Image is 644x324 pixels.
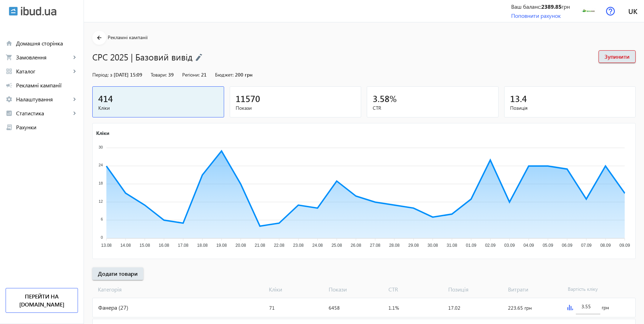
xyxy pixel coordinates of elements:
span: Регіони: [182,71,200,78]
img: help.svg [606,7,615,16]
tspan: 03.09 [504,243,515,248]
span: 11570 [236,93,260,104]
tspan: 21.08 [255,243,265,248]
span: 200 грн [235,71,252,78]
span: CTR [373,105,493,111]
tspan: 15.08 [139,243,150,248]
img: ibud_text.svg [21,7,56,16]
tspan: 12 [99,199,103,203]
mat-icon: grid_view [6,68,13,75]
tspan: 01.09 [466,243,477,248]
tspan: 31.08 [447,243,457,248]
span: 13.4 [510,93,527,104]
img: ibud.svg [9,7,18,16]
tspan: 29.08 [408,243,419,248]
tspan: 27.08 [370,243,380,248]
img: graph.svg [567,305,573,310]
span: Кліки [98,105,218,111]
tspan: 02.09 [485,243,495,248]
button: Зупинити [599,50,636,63]
mat-icon: shopping_cart [6,54,13,61]
tspan: 14.08 [120,243,131,248]
span: Бюджет: [215,71,234,78]
text: Кліки [96,129,109,136]
span: Позиція [510,105,630,111]
mat-icon: keyboard_arrow_right [71,68,78,75]
span: Рекламні кампанії [16,82,78,89]
span: 414 [98,93,113,104]
tspan: 19.08 [216,243,227,248]
mat-icon: keyboard_arrow_right [71,54,78,61]
tspan: 24.08 [312,243,323,248]
span: Додати товари [98,270,138,278]
tspan: 07.09 [581,243,592,248]
a: Перейти на [DOMAIN_NAME] [6,288,78,313]
span: CTR [386,286,445,293]
tspan: 16.08 [159,243,169,248]
a: Поповнити рахунок [511,12,561,19]
tspan: 06.09 [562,243,572,248]
tspan: 30 [99,145,103,149]
tspan: 25.08 [331,243,342,248]
span: uk [628,7,637,15]
tspan: 18.08 [197,243,208,248]
button: Додати товари [92,267,143,280]
tspan: 08.09 [600,243,611,248]
span: 223.65 грн [508,304,532,311]
mat-icon: settings [6,96,13,103]
span: грн [602,304,609,311]
span: 17.02 [448,304,460,311]
span: 1.1% [388,304,399,311]
tspan: 09.09 [620,243,630,248]
tspan: 24 [99,163,103,167]
span: 3.58 [373,93,389,104]
mat-icon: home [6,40,13,47]
mat-icon: receipt_long [6,124,13,131]
span: Покази [326,286,386,293]
span: Рахунки [16,124,78,131]
tspan: 28.08 [389,243,400,248]
span: 6458 [329,304,340,311]
span: Покази [236,105,356,111]
tspan: 26.08 [351,243,361,248]
tspan: 05.09 [543,243,553,248]
span: Кліки [266,286,326,293]
div: Ваш баланс: грн [511,3,570,10]
span: Період: з [92,71,112,78]
tspan: 04.09 [523,243,534,248]
mat-icon: keyboard_arrow_right [71,96,78,103]
mat-icon: campaign [6,82,13,89]
span: Замовлення [16,54,71,61]
tspan: 22.08 [274,243,284,248]
tspan: 17.08 [178,243,188,248]
span: Каталог [16,68,71,75]
span: Домашня сторінка [16,40,78,47]
div: Фанера (27) [93,298,266,317]
span: Рекламні кампанії [108,34,148,41]
mat-icon: analytics [6,110,13,117]
tspan: 6 [101,217,103,221]
b: 2389.85 [541,3,561,10]
span: Вартість кліку [565,286,625,293]
img: 2739263355c423cdc92742134541561-df0ec5a72f.png [580,3,596,19]
span: 39 [168,71,174,78]
tspan: 30.08 [428,243,438,248]
span: Витрати [505,286,565,293]
span: 21 [201,71,207,78]
tspan: 23.08 [293,243,303,248]
tspan: 18 [99,181,103,185]
span: Товари: [151,71,167,78]
h1: CPC 2025 | Базовий вивід [92,51,592,63]
mat-icon: arrow_back [95,34,104,42]
span: Зупинити [604,53,630,60]
tspan: 20.08 [236,243,246,248]
span: Позиція [445,286,505,293]
tspan: 13.08 [101,243,112,248]
span: % [389,93,397,104]
span: Налаштування [16,96,71,103]
span: 71 [269,304,275,311]
mat-icon: keyboard_arrow_right [71,110,78,117]
span: Категорія [92,286,266,293]
span: [DATE] 15:09 [114,71,142,78]
tspan: 0 [101,235,103,239]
